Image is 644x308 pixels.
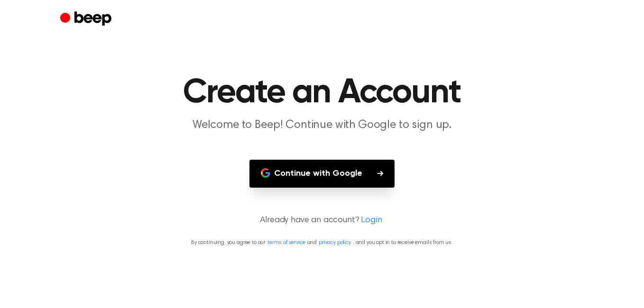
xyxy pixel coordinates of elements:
[60,10,114,28] a: Beep
[11,238,633,247] p: By continuing, you agree to our and , and you opt in to receive emails from us.
[79,76,565,110] h1: Create an Account
[249,160,395,188] button: Continue with Google
[11,214,633,227] p: Already have an account?
[319,240,351,245] a: privacy policy
[361,214,382,227] a: Login
[140,118,504,133] p: Welcome to Beep! Continue with Google to sign up.
[267,240,305,245] a: terms of service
